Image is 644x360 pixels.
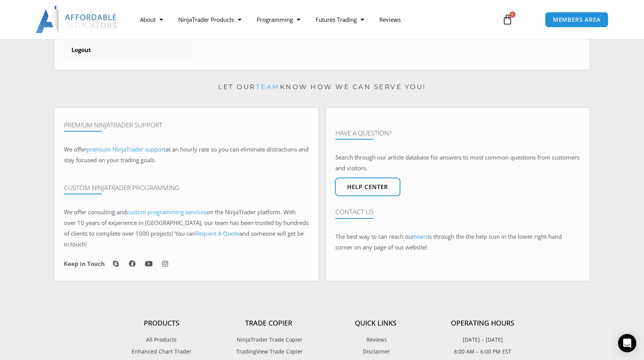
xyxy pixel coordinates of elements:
[308,11,372,28] a: Futures Trading
[322,319,429,327] h4: Quick Links
[256,83,280,91] a: team
[64,145,86,153] span: We offer
[108,335,215,345] a: All Products
[234,347,303,357] span: TradingView Trade Copier
[132,11,171,28] a: About
[335,231,580,253] p: The best way to can reach our is through the the help icon in the lower right-hand corner on any ...
[64,260,105,267] h6: Keep in Touch
[429,347,536,357] p: 8:00 AM – 6:00 PM EST
[322,335,429,345] a: Reviews
[335,129,580,137] h4: Have A Question?
[553,17,601,23] span: MEMBERS AREA
[215,347,322,357] a: TradingView Trade Copier
[335,208,580,216] h4: Contact Us
[429,319,536,327] h4: Operating Hours
[361,347,390,357] span: Disclaimer
[146,335,177,345] span: All Products
[108,347,215,357] a: Enhanced Chart Trader
[64,40,193,60] a: Logout
[215,335,322,345] a: NinjaTrader Trade Copier
[545,12,609,28] a: MEMBERS AREA
[215,319,322,327] h4: Trade Copier
[414,233,428,240] a: team
[491,8,524,31] a: 0
[64,208,207,216] span: We offer consulting and
[64,121,309,129] h4: Premium NinjaTrader Support
[54,81,590,93] p: Let our know how we can serve you!
[64,184,309,192] h4: Custom NinjaTrader Programming
[335,178,400,196] a: Help center
[322,347,429,357] a: Disclaimer
[249,11,308,28] a: Programming
[132,347,192,357] span: Enhanced Chart Trader
[347,184,388,190] span: Help center
[372,11,408,28] a: Reviews
[335,152,580,174] p: Search through our article database for answers to most common questions from customers and visit...
[132,11,493,28] nav: Menu
[235,335,302,345] span: NinjaTrader Trade Copier
[86,145,166,153] a: premium NinjaTrader support
[64,208,309,248] span: on the NinjaTrader platform. With over 10 years of experience in [GEOGRAPHIC_DATA], our team has ...
[364,335,387,345] span: Reviews
[108,319,215,327] h4: Products
[429,335,536,345] p: [DATE] – [DATE]
[171,11,249,28] a: NinjaTrader Products
[509,11,516,18] span: 0
[195,230,239,237] a: Request A Quote
[618,334,636,352] div: Open Intercom Messenger
[127,208,207,216] a: custom programming services
[36,6,118,33] img: LogoAI | Affordable Indicators – NinjaTrader
[64,145,309,164] span: at an hourly rate so you can eliminate distractions and stay focused on your trading goals.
